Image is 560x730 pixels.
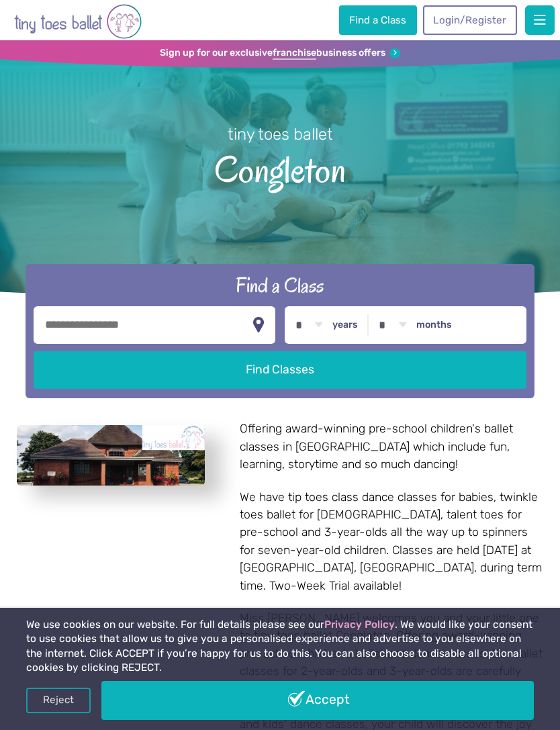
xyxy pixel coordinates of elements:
[324,619,395,631] a: Privacy Policy
[273,47,316,60] strong: franchise
[14,3,142,40] img: tiny toes ballet
[339,5,417,35] a: Find a Class
[26,688,91,713] a: Reject
[160,47,400,60] a: Sign up for our exclusivefranchisebusiness offers
[34,351,526,389] button: Find Classes
[26,618,534,676] p: We use cookies on our website. For full details please see our . We would like your consent to us...
[19,146,541,190] span: Congleton
[423,5,517,35] a: Login/Register
[228,125,333,144] small: tiny toes ballet
[101,681,534,720] a: Accept
[416,319,452,331] label: months
[240,420,543,473] p: Offering award-winning pre-school children's ballet classes in [GEOGRAPHIC_DATA] which include fu...
[240,488,543,594] p: We have tip toes class dance classes for babies, twinkle toes ballet for [DEMOGRAPHIC_DATA], tale...
[332,319,358,331] label: years
[17,425,205,485] a: View full-size image
[34,272,526,299] h2: Find a Class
